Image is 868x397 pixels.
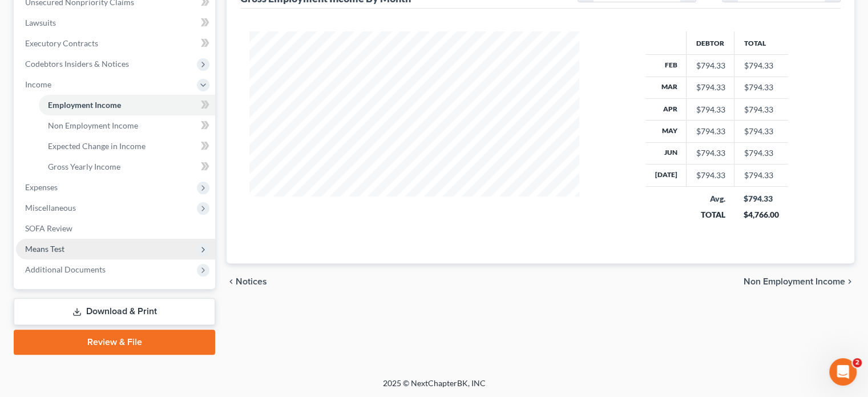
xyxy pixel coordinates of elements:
a: Gross Yearly Income [39,157,215,177]
i: chevron_left [227,277,236,286]
span: Expected Change in Income [48,141,146,151]
a: Expected Change in Income [39,136,215,157]
div: $794.33 [744,193,779,204]
span: Lawsuits [25,18,56,27]
td: $794.33 [734,165,788,186]
div: $794.33 [696,170,725,181]
span: Codebtors Insiders & Notices [25,59,129,69]
th: Total [734,31,788,54]
td: $794.33 [734,142,788,164]
span: Executory Contracts [25,38,98,48]
a: SOFA Review [16,218,215,239]
th: Feb [645,55,687,77]
a: Download & Print [14,298,215,325]
span: Notices [236,277,267,286]
div: $4,766.00 [744,209,779,220]
th: Debtor [687,31,734,54]
span: Non Employment Income [48,121,138,130]
div: $794.33 [696,60,725,71]
span: SOFA Review [25,223,72,233]
div: $794.33 [696,126,725,137]
span: Employment Income [48,100,121,110]
td: $794.33 [734,121,788,142]
span: Means Test [25,244,64,254]
div: $794.33 [696,82,725,93]
button: Non Employment Income chevron_right [744,277,854,286]
th: Jun [645,142,687,164]
span: Miscellaneous [25,203,76,212]
div: Avg. [696,193,725,204]
th: May [645,121,687,142]
span: Non Employment Income [744,277,845,286]
th: [DATE] [645,165,687,186]
div: TOTAL [696,209,725,220]
a: Review & File [14,330,215,355]
th: Mar [645,77,687,98]
span: Gross Yearly Income [48,162,120,171]
th: Apr [645,98,687,120]
span: 2 [853,358,862,367]
a: Employment Income [39,95,215,115]
td: $794.33 [734,77,788,98]
iframe: Intercom live chat [829,358,857,386]
td: $794.33 [734,98,788,120]
a: Lawsuits [16,13,215,33]
i: chevron_right [845,277,854,286]
span: Income [25,79,51,89]
span: Expenses [25,182,58,192]
td: $794.33 [734,55,788,77]
a: Non Employment Income [39,115,215,136]
button: chevron_left Notices [227,277,267,286]
a: Executory Contracts [16,33,215,54]
div: $794.33 [696,147,725,159]
div: $794.33 [696,104,725,115]
span: Additional Documents [25,264,106,274]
